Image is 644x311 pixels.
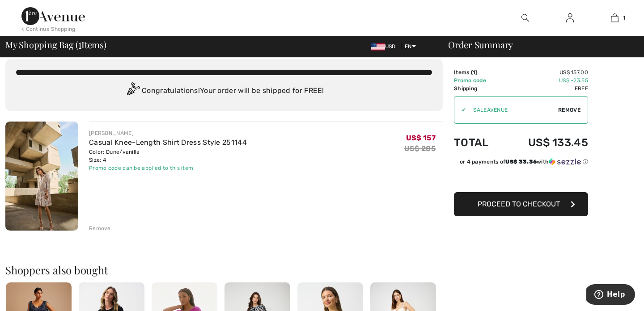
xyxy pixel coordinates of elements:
[505,159,537,165] span: US$ 33.36
[503,76,588,84] td: US$ -23.55
[503,127,588,158] td: US$ 133.45
[586,284,635,307] iframe: Opens a widget where you can find more information
[371,43,385,50] img: US Dollar
[404,144,436,153] s: US$ 285
[593,13,636,23] a: 1
[89,129,247,137] div: [PERSON_NAME]
[78,38,81,50] span: 1
[371,43,399,50] span: USD
[549,158,581,166] img: Sezzle
[406,134,436,142] span: US$ 157
[5,122,78,231] img: Casual Knee-Length Shirt Dress Style 251144
[454,192,588,216] button: Proceed to Checkout
[454,84,503,92] td: Shipping
[89,148,247,164] div: Color: Dune/vanilla Size: 4
[478,200,560,208] span: Proceed to Checkout
[559,13,581,24] a: Sign In
[473,69,475,76] span: 1
[623,14,625,22] span: 1
[454,127,503,158] td: Total
[16,82,432,100] div: Congratulations! Your order will be shipped for FREE!
[558,106,580,114] span: Remove
[466,97,558,123] input: Promo code
[503,68,588,76] td: US$ 157.00
[454,68,503,76] td: Items ( )
[5,265,443,275] h2: Shoppers also bought
[21,7,85,25] img: 1ère Avenue
[124,82,142,100] img: Congratulation2.svg
[89,138,247,147] a: Casual Knee-Length Shirt Dress Style 251144
[405,43,416,50] span: EN
[89,224,111,232] div: Remove
[5,40,106,49] span: My Shopping Bag ( Items)
[454,169,588,189] iframe: PayPal-paypal
[454,158,588,169] div: or 4 payments ofUS$ 33.36withSezzle Click to learn more about Sezzle
[611,13,619,23] img: My Bag
[566,13,574,23] img: My Info
[437,40,639,49] div: Order Summary
[454,106,466,114] div: ✔
[454,76,503,84] td: Promo code
[21,25,76,33] div: < Continue Shopping
[89,164,247,172] div: Promo code can be applied to this item
[521,13,529,23] img: search the website
[503,84,588,92] td: Free
[460,158,588,166] div: or 4 payments of with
